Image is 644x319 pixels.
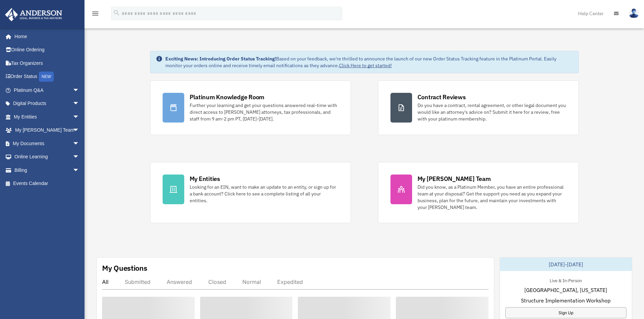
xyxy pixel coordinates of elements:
[190,184,338,204] div: Looking for an EIN, want to make an update to an entity, or sign up for a bank account? Click her...
[378,80,579,135] a: Contract Reviews Do you have a contract, rental agreement, or other legal document you would like...
[165,56,276,62] strong: Exciting News: Introducing Order Status Tracking!
[5,56,90,70] a: Tax Organizers
[5,30,86,43] a: Home
[5,124,90,137] a: My [PERSON_NAME] Teamarrow_drop_down
[521,296,611,304] span: Structure Implementation Workshop
[39,72,54,82] div: NEW
[5,70,90,84] a: Order StatusNEW
[544,276,587,284] div: Live & In-Person
[150,80,351,135] a: Platinum Knowledge Room Further your learning and get your questions answered real-time with dire...
[5,97,90,110] a: Digital Productsarrow_drop_down
[73,83,86,97] span: arrow_drop_down
[5,137,90,150] a: My Documentsarrow_drop_down
[73,110,86,124] span: arrow_drop_down
[102,263,147,273] div: My Questions
[524,286,607,294] span: [GEOGRAPHIC_DATA], [US_STATE]
[190,175,220,183] div: My Entities
[378,162,579,223] a: My [PERSON_NAME] Team Did you know, as a Platinum Member, you have an entire professional team at...
[125,278,150,285] div: Submitted
[5,150,90,164] a: Online Learningarrow_drop_down
[5,163,90,177] a: Billingarrow_drop_down
[102,278,109,285] div: All
[5,43,90,57] a: Online Ordering
[91,12,99,18] a: menu
[629,8,639,18] img: User Pic
[91,9,99,18] i: menu
[418,93,466,101] div: Contract Reviews
[5,110,90,124] a: My Entitiesarrow_drop_down
[73,163,86,177] span: arrow_drop_down
[418,175,491,183] div: My [PERSON_NAME] Team
[5,177,90,190] a: Events Calendar
[242,278,261,285] div: Normal
[3,8,64,21] img: Anderson Advisors Platinum Portal
[500,258,632,271] div: [DATE]-[DATE]
[208,278,226,285] div: Closed
[73,150,86,164] span: arrow_drop_down
[73,124,86,137] span: arrow_drop_down
[167,278,192,285] div: Answered
[190,93,265,101] div: Platinum Knowledge Room
[73,97,86,111] span: arrow_drop_down
[150,162,351,223] a: My Entities Looking for an EIN, want to make an update to an entity, or sign up for a bank accoun...
[418,184,566,211] div: Did you know, as a Platinum Member, you have an entire professional team at your disposal? Get th...
[165,55,573,69] div: Based on your feedback, we're thrilled to announce the launch of our new Order Status Tracking fe...
[5,83,90,97] a: Platinum Q&Aarrow_drop_down
[339,62,392,69] a: Click Here to get started!
[277,278,303,285] div: Expedited
[190,102,338,122] div: Further your learning and get your questions answered real-time with direct access to [PERSON_NAM...
[113,9,120,17] i: search
[505,307,626,318] a: Sign Up
[418,102,566,122] div: Do you have a contract, rental agreement, or other legal document you would like an attorney's ad...
[73,137,86,151] span: arrow_drop_down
